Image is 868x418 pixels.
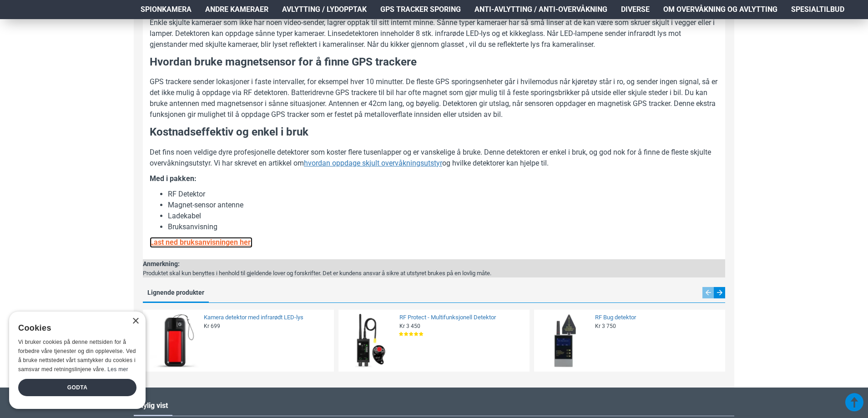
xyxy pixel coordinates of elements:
[150,76,718,120] p: GPS trackere sender lokasjoner i faste intervaller, for eksempel hver 10 minutter. De fleste GPS ...
[205,4,268,15] span: Andre kameraer
[141,4,192,15] span: Spionkamera
[204,314,328,322] a: Kamera detektor med infrarødt LED-lys
[168,189,718,200] li: RF Detektor
[282,4,367,15] span: Avlytting / Lydopptak
[150,237,252,248] a: Last ned bruksanvisningen her!
[143,259,491,269] div: Anmerkning:
[702,287,714,298] div: Previous slide
[107,366,128,373] a: Les mer, opens a new window
[399,322,420,330] span: Kr 3 450
[134,397,172,415] a: Nylig vist
[595,314,720,322] a: RF Bug detektor
[791,4,844,15] span: Spesialtilbud
[342,313,397,368] img: RF Protect - Multifunksjonell Detektor
[143,287,209,302] a: Lignende produkter
[474,4,607,15] span: Anti-avlytting / Anti-overvåkning
[537,313,593,368] img: RF Bug detektor
[146,313,202,368] img: Kamera detektor med infrarødt LED-lys
[150,125,718,140] h3: Kostnadseffektiv og enkel i bruk
[168,211,718,222] li: Ladekabel
[150,55,718,70] h3: Hvordan bruke magnetsensor for å finne GPS trackere
[132,318,139,325] div: Close
[150,174,197,183] b: Med i pakken:
[150,147,718,169] p: Det fins noen veldige dyre profesjonelle detektorer som koster flere tusenlapper og er vanskelige...
[380,4,461,15] span: GPS Tracker Sporing
[304,158,442,169] a: hvordan oppdage skjult overvåkningsutstyr
[204,322,220,330] span: Kr 699
[168,222,718,232] li: Bruksanvisning
[399,314,524,322] a: RF Protect - Multifunksjonell Detektor
[150,238,252,247] u: Last ned bruksanvisningen her!
[714,287,725,298] div: Next slide
[18,379,136,396] div: Godta
[18,318,131,338] div: Cookies
[18,339,136,372] span: Vi bruker cookies på denne nettsiden for å forbedre våre tjenester og din opplevelse. Ved å bruke...
[595,322,616,330] span: Kr 3 750
[304,159,442,167] u: hvordan oppdage skjult overvåkningsutstyr
[621,4,650,15] span: Diverse
[143,269,491,278] div: Produktet skal kun benyttes i henhold til gjeldende lover og forskrifter. Det er kundens ansvar å...
[663,4,777,15] span: Om overvåkning og avlytting
[168,200,718,211] li: Magnet-sensor antenne
[150,17,718,50] p: Enkle skjulte kameraer som ikke har noen video-sender, lagrer opptak til sitt internt minne. Sånn...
